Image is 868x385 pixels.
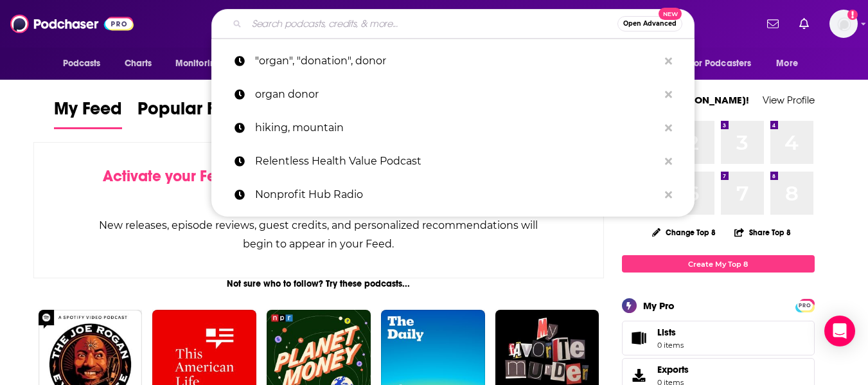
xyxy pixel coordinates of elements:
[211,44,695,78] a: "organ", "donation", donor
[98,167,540,204] div: by following Podcasts, Creators, Lists, and other Users!
[626,366,652,384] span: Exports
[211,178,695,211] a: Nonprofit Hub Radio
[657,364,689,375] span: Exports
[63,55,101,73] span: Podcasts
[166,51,238,76] button: open menu
[255,178,659,211] p: Nonprofit Hub Radio
[211,78,695,111] a: organ donor
[829,10,858,38] button: Show profile menu
[255,44,659,78] p: "organ", "donation", donor
[829,10,858,38] img: User Profile
[657,327,676,338] span: Lists
[690,55,752,73] span: For Podcasters
[255,111,659,145] p: hiking, mountain
[137,98,247,129] a: Popular Feed
[98,216,540,253] div: New releases, episode reviews, guest credits, and personalized recommendations will begin to appe...
[763,94,815,106] a: View Profile
[54,98,122,127] span: My Feed
[657,327,684,338] span: Lists
[33,278,605,289] div: Not sure who to follow? Try these podcasts...
[767,51,814,76] button: open menu
[137,98,247,127] span: Popular Feed
[762,13,784,35] a: Show notifications dropdown
[255,78,659,111] p: organ donor
[622,321,815,355] a: Lists
[54,98,122,129] a: My Feed
[54,51,118,76] button: open menu
[255,145,659,178] p: Relentless Health Value Podcast
[622,255,815,273] a: Create My Top 8
[829,10,858,38] span: Logged in as angelabellBL2024
[623,21,677,27] span: Open Advanced
[797,301,813,310] span: PRO
[659,8,682,20] span: New
[797,300,813,310] a: PRO
[776,55,798,73] span: More
[734,220,792,245] button: Share Top 8
[657,341,684,350] span: 0 items
[211,145,695,178] a: Relentless Health Value Podcast
[794,13,814,35] a: Show notifications dropdown
[617,16,682,31] button: Open AdvancedNew
[643,300,675,312] div: My Pro
[125,55,152,73] span: Charts
[175,55,221,73] span: Monitoring
[644,224,724,240] button: Change Top 8
[211,111,695,145] a: hiking, mountain
[824,316,855,346] div: Open Intercom Messenger
[211,9,695,39] div: Search podcasts, credits, & more...
[626,329,652,347] span: Lists
[10,12,134,36] img: Podchaser - Follow, Share and Rate Podcasts
[103,166,235,186] span: Activate your Feed
[247,13,617,34] input: Search podcasts, credits, & more...
[847,10,858,20] svg: Add a profile image
[116,51,160,76] a: Charts
[682,51,770,76] button: open menu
